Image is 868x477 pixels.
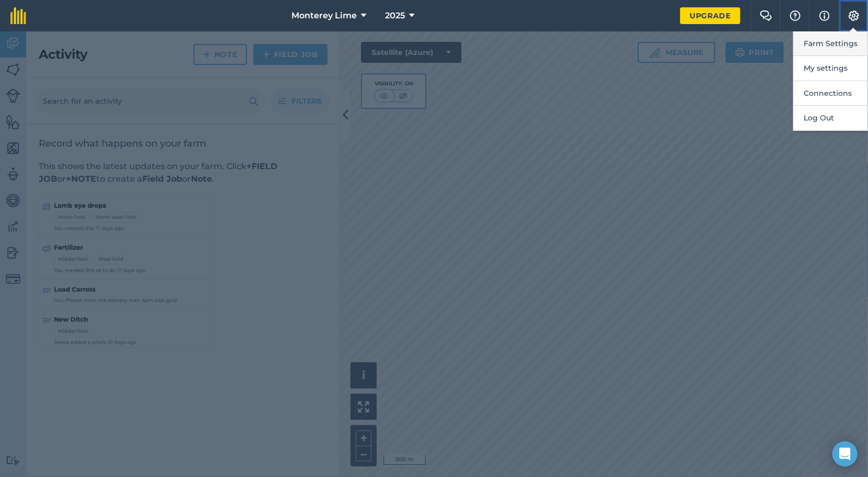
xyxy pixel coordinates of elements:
button: Farm Settings [793,31,868,56]
button: Connections [793,81,868,106]
img: fieldmargin Logo [10,7,26,24]
img: svg+xml;base64,PHN2ZyB4bWxucz0iaHR0cDovL3d3dy53My5vcmcvMjAwMC9zdmciIHdpZHRoPSIxNyIgaGVpZ2h0PSIxNy... [819,9,830,22]
img: A question mark icon [789,10,802,21]
button: Log Out [793,106,868,130]
span: Monterey Lime [291,9,357,22]
span: 2025 [385,9,405,22]
div: Open Intercom Messenger [832,441,858,467]
img: Two speech bubbles overlapping with the left bubble in the forefront [760,10,772,21]
button: My settings [793,56,868,81]
a: Upgrade [680,7,740,24]
img: A cog icon [848,10,860,21]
